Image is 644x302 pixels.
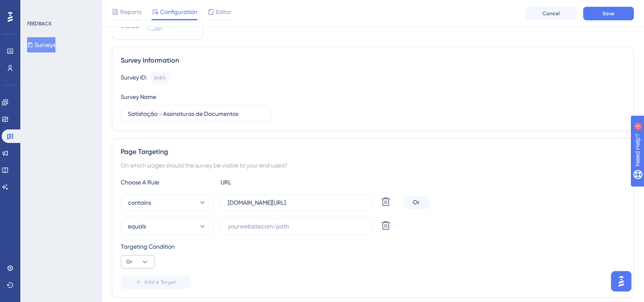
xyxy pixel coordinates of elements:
[154,74,166,81] div: 6484
[121,55,625,66] div: Survey Information
[59,4,61,11] div: 1
[121,147,625,157] div: Page Targeting
[121,255,155,269] button: Or
[128,198,151,208] span: contains
[128,221,146,231] span: equals
[525,7,576,20] button: Cancel
[121,218,214,235] button: equals
[121,242,625,252] div: Targeting Condition
[20,2,53,12] span: Need Help?
[160,7,197,17] span: Configuration
[27,20,52,27] div: FEEDBACK
[542,10,560,17] span: Cancel
[404,196,429,209] div: Or
[120,7,141,17] span: Reports
[126,258,132,265] span: Or
[121,160,625,170] div: On which pages should the survey be visible to your end users?
[228,198,364,207] input: yourwebsite.com/path
[228,222,364,231] input: yourwebsite.com/path
[121,275,191,289] button: Add a Target
[128,109,264,118] input: Type your Survey name
[583,7,634,20] button: Save
[121,72,147,83] div: Survey ID:
[608,269,634,294] iframe: UserGuiding AI Assistant Launcher
[216,7,232,17] span: Editor
[27,37,55,52] button: Surveys
[221,177,314,187] div: URL
[144,279,176,286] span: Add a Target
[603,10,614,17] span: Save
[121,194,214,211] button: contains
[121,177,214,187] div: Choose A Rule
[121,92,156,102] div: Survey Name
